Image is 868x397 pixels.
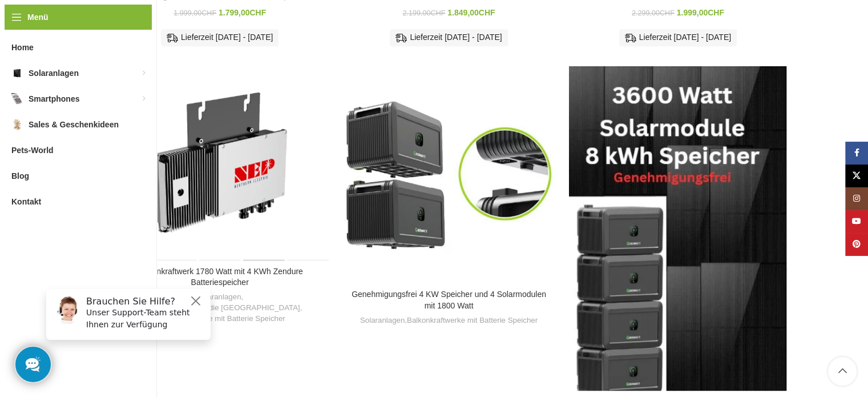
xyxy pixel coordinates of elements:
[16,16,45,45] img: Customer service
[569,66,786,391] a: Steckerkraftwerk mit 8 KW Speicher und 8 Solarmodulen mit 3600 Watt
[390,29,507,46] div: Lieferzeit [DATE] - [DATE]
[29,114,119,135] span: Sales & Geschenkideen
[828,357,857,386] a: Scroll to top button
[360,315,405,326] a: Solaranlagen
[430,9,445,17] span: CHF
[29,89,79,109] span: Smartphones
[352,290,546,310] a: Genehmigungsfrei 4 KW Speicher und 4 Solarmodulen mit 1800 Watt
[49,16,167,27] h6: Brauchen Sie Hilfe?
[346,315,552,326] div: ,
[111,66,329,261] a: Balkonkraftwerk 1780 Watt mit 4 KWh Zendure Batteriespeicher
[402,9,445,17] bdi: 2.199,00
[219,8,266,17] bdi: 1.799,00
[619,29,737,46] div: Lieferzeit [DATE] - [DATE]
[29,63,79,83] span: Solaranlagen
[249,8,266,17] span: CHF
[117,292,323,324] div: , ,
[11,37,34,58] span: Home
[11,119,23,130] img: Sales & Geschenkideen
[11,67,23,79] img: Solaranlagen
[11,140,54,161] span: Pets-World
[479,8,495,17] span: CHF
[201,9,216,17] span: CHF
[340,66,558,284] a: Genehmigungsfrei 4 KW Speicher und 4 Solarmodulen mit 1800 Watt
[11,93,23,105] img: Smartphones
[173,9,216,17] bdi: 1.999,00
[11,166,29,186] span: Blog
[632,9,675,17] bdi: 2.299,00
[137,267,303,287] a: Balkonkraftwerk 1780 Watt mit 4 KWh Zendure Batteriespeicher
[677,8,724,17] bdi: 1.999,00
[155,314,285,324] a: Balkonkraftwerke mit Batterie Speicher
[152,14,165,28] button: Close
[660,9,675,17] span: CHF
[845,187,868,210] a: Instagram Social Link
[27,11,49,23] span: Menü
[708,8,724,17] span: CHF
[845,210,868,233] a: YouTube Social Link
[11,191,41,212] span: Kontakt
[845,142,868,165] a: Facebook Social Link
[845,165,868,187] a: X Social Link
[447,8,495,17] bdi: 1.849,00
[49,27,167,51] p: Unser Support-Team steht Ihnen zur Verfügung
[845,233,868,256] a: Pinterest Social Link
[161,29,278,46] div: Lieferzeit [DATE] - [DATE]
[407,315,538,326] a: Balkonkraftwerke mit Batterie Speicher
